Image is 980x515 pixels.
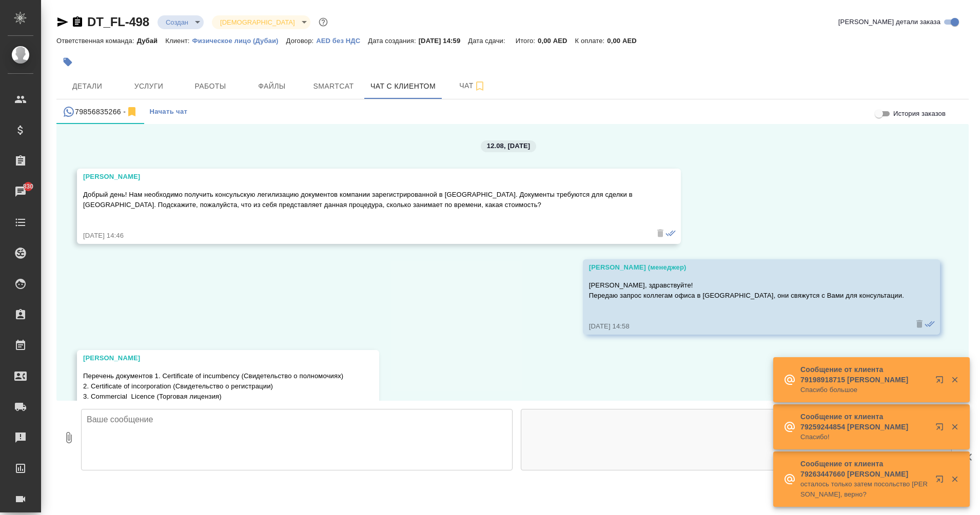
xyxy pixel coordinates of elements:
[589,280,904,301] p: [PERSON_NAME], здравствуйте! Передаю запрос коллегам офиса в [GEOGRAPHIC_DATA], они свяжутся с Ва...
[3,179,38,204] a: 830
[71,16,84,28] button: Скопировать ссылку
[800,411,929,432] p: Сообщение от клиента 79259244854 [PERSON_NAME]
[474,80,486,92] svg: Подписаться
[56,37,137,45] p: Ответственная команда:
[944,475,965,484] button: Закрыть
[165,37,192,45] p: Клиент:
[800,432,929,442] p: Спасибо!
[247,80,297,93] span: Файлы
[158,15,204,29] div: Создан
[516,37,538,45] p: Итого:
[800,364,929,385] p: Сообщение от клиента 79198918715 [PERSON_NAME]
[575,37,607,45] p: К оплате:
[87,15,149,29] a: DT_FL-498
[144,99,192,124] button: Начать чат
[124,80,173,93] span: Услуги
[316,37,368,45] p: AED без НДС
[149,106,187,118] span: Начать чат
[83,190,645,210] p: Добрый день! Нам необходимо получить консульскую легилизацию документов компании зарегистрированн...
[800,459,929,479] p: Сообщение от клиента 79263447660 [PERSON_NAME]
[893,109,946,119] span: История заказов
[212,15,310,29] div: Создан
[316,36,368,45] a: AED без НДС
[83,353,343,363] div: [PERSON_NAME]
[83,231,645,241] div: [DATE] 14:46
[800,479,929,500] p: осталось только затем посольство [PERSON_NAME], верно?
[309,80,358,93] span: Smartcat
[538,37,575,45] p: 0,00 AED
[286,37,317,45] p: Договор:
[448,79,497,92] span: Чат
[163,18,191,27] button: Создан
[137,37,166,45] p: Дубай
[589,321,904,332] div: [DATE] 14:58
[83,172,645,182] div: [PERSON_NAME]
[192,36,286,45] a: Физическое лицо (Дубаи)
[607,37,644,45] p: 0,00 AED
[944,375,965,384] button: Закрыть
[63,80,112,93] span: Детали
[56,16,69,28] button: Скопировать ссылку для ЯМессенджера
[929,469,954,493] button: Открыть в новой вкладке
[589,262,904,273] div: [PERSON_NAME] (менеджер)
[126,106,138,118] svg: Отписаться
[368,37,418,45] p: Дата создания:
[929,369,954,394] button: Открыть в новой вкладке
[468,37,507,45] p: Дата сдачи:
[63,106,138,118] div: 79856835266 (Ирина) - (undefined)
[838,17,940,27] span: [PERSON_NAME] детали заказа
[83,371,343,412] p: Перечень документов 1. Certificate of incumbency (Свидетельство о полномочиях) 2. Certificate of ...
[17,181,40,192] span: 830
[370,80,436,93] span: Чат с клиентом
[487,141,530,151] p: 12.08, [DATE]
[56,99,969,124] div: simple tabs example
[217,18,298,27] button: [DEMOGRAPHIC_DATA]
[800,385,929,395] p: Спасибо большое
[317,15,330,29] button: Доп статусы указывают на важность/срочность заказа
[186,80,235,93] span: Работы
[419,37,468,45] p: [DATE] 14:59
[192,37,286,45] p: Физическое лицо (Дубаи)
[56,51,79,73] button: Добавить тэг
[944,422,965,431] button: Закрыть
[929,417,954,441] button: Открыть в новой вкладке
